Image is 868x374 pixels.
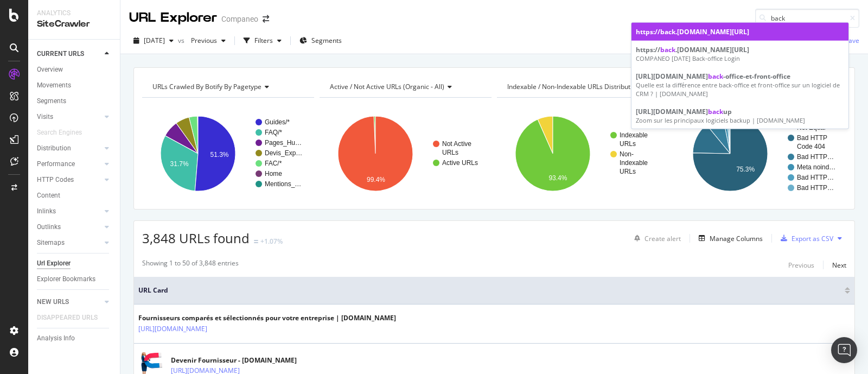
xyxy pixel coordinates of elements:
[37,48,84,60] div: CURRENT URLS
[221,14,258,24] div: Companeo
[776,230,833,247] button: Export as CSV
[37,274,95,285] div: Explorer Bookmarks
[37,143,101,154] a: Distribution
[37,333,75,344] div: Analysis Info
[442,159,478,167] text: Active URLs
[129,32,178,49] button: [DATE]
[620,140,636,148] text: URLs
[37,64,112,75] a: Overview
[636,81,844,98] div: Quelle est la différence entre back-office et front-office sur un logiciel de CRM ? | [DOMAIN_NAME]
[797,134,827,142] text: Bad HTTP
[37,80,71,91] div: Movements
[37,174,74,186] div: HTTP Codes
[832,258,846,271] button: Next
[265,180,301,188] text: Mentions_…
[171,356,297,365] div: Devenir Fournisseur - [DOMAIN_NAME]
[620,131,648,139] text: Indexable
[142,106,311,201] svg: A chart.
[37,296,101,308] a: NEW URLS
[37,64,63,75] div: Overview
[144,36,165,45] span: 2025 Aug. 28th
[37,296,69,308] div: NEW URLS
[37,174,101,186] a: HTTP Codes
[694,232,763,245] button: Manage Columns
[37,312,98,324] div: DISAPPEARED URLS
[152,82,261,91] span: URLs Crawled By Botify By pagetype
[708,72,723,81] span: back
[636,72,844,81] div: [URL][DOMAIN_NAME] -office-et-front-office
[37,258,112,269] a: Url Explorer
[442,149,458,156] text: URLs
[138,324,207,334] a: [URL][DOMAIN_NAME]
[631,41,848,67] a: https://back.[DOMAIN_NAME][URL]COMPANEO [DATE] Back-office Login
[265,160,282,167] text: FAC/*
[138,286,842,295] span: URL Card
[792,234,833,243] div: Export as CSV
[505,78,656,96] h4: Indexable / Non-Indexable URLs Distribution
[178,36,187,45] span: vs
[845,36,859,45] div: Save
[497,106,666,201] svg: A chart.
[37,190,60,201] div: Content
[708,106,723,116] span: back
[674,106,844,201] svg: A chart.
[37,159,101,170] a: Performance
[37,18,111,30] div: SiteCrawler
[263,15,269,23] div: arrow-right-arrow-left
[330,82,444,91] span: Active / Not Active URLs (organic - all)
[797,143,825,150] text: Code 404
[37,237,101,249] a: Sitemaps
[797,124,826,131] text: Not Equal
[37,221,61,233] div: Outlinks
[311,36,342,45] span: Segments
[265,139,302,147] text: Pages_Hu…
[170,160,189,168] text: 31.7%
[631,102,848,129] a: [URL][DOMAIN_NAME]backupZoom sur les principaux logiciels backup | [DOMAIN_NAME]
[254,36,273,45] div: Filters
[37,258,71,269] div: Url Explorer
[265,149,302,157] text: Devis_Exp…
[37,237,65,249] div: Sitemaps
[37,206,101,217] a: Inlinks
[636,45,844,54] div: https:// .[DOMAIN_NAME][URL]
[507,82,640,91] span: Indexable / Non-Indexable URLs distribution
[37,96,112,107] a: Segments
[636,27,844,36] div: https:// .[DOMAIN_NAME][URL]
[210,151,228,159] text: 51.3%
[37,111,101,123] a: Visits
[129,9,217,27] div: URL Explorer
[37,127,93,138] a: Search Engines
[367,176,385,183] text: 99.4%
[239,32,286,49] button: Filters
[260,237,283,246] div: +1.07%
[736,166,755,173] text: 75.3%
[636,106,844,116] div: [URL][DOMAIN_NAME] up
[187,32,230,49] button: Previous
[37,143,71,154] div: Distribution
[831,337,857,363] div: Open Intercom Messenger
[636,54,844,63] div: COMPANEO [DATE] Back-office Login
[636,116,844,125] div: Zoom sur les principaux logiciels backup | [DOMAIN_NAME]
[788,261,814,270] div: Previous
[660,27,675,36] span: back
[660,45,675,54] span: back
[797,184,834,192] text: Bad HTTP…
[37,96,66,107] div: Segments
[37,9,111,18] div: Analytics
[265,129,282,136] text: FAQ/*
[630,230,681,247] button: Create alert
[320,106,489,201] svg: A chart.
[328,78,482,96] h4: Active / Not Active URLs
[631,23,848,41] a: https://back.[DOMAIN_NAME][URL]
[644,234,681,243] div: Create alert
[37,312,108,324] a: DISAPPEARED URLS
[142,258,239,271] div: Showing 1 to 50 of 3,848 entries
[265,118,290,126] text: Guides/*
[620,168,636,175] text: URLs
[37,333,112,344] a: Analysis Info
[138,313,396,323] div: Fournisseurs comparés et sélectionnés pour votre entreprise | [DOMAIN_NAME]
